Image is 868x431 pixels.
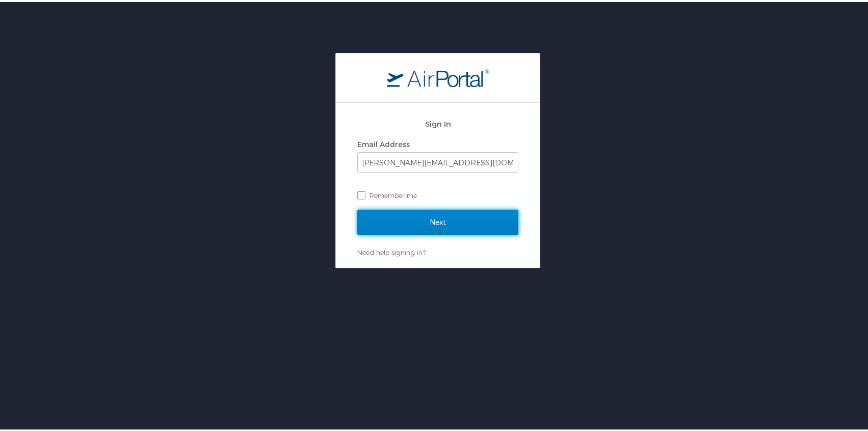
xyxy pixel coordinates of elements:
label: Email Address [357,138,410,147]
h2: Sign In [357,116,518,128]
label: Remember me [357,186,518,201]
a: Need help signing in? [357,246,426,254]
img: logo [387,67,489,85]
input: Next [357,208,518,233]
